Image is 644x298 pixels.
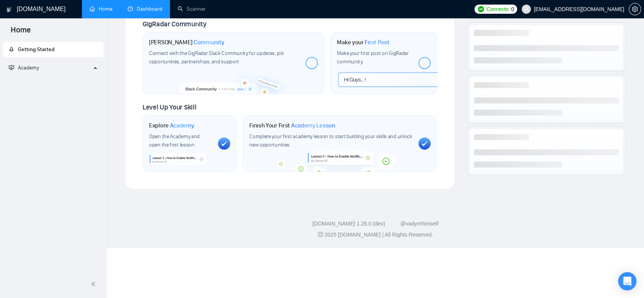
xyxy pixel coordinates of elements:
span: 0 [511,5,514,13]
span: setting [629,6,641,12]
a: searchScanner [178,6,206,12]
h1: Explore [149,122,194,129]
span: fund-projection-screen [9,65,14,70]
h1: [PERSON_NAME] [149,39,224,46]
span: Complete your first academy lesson to start building your skills and unlock new opportunities. [249,133,412,148]
a: setting [629,6,641,12]
span: Home [5,24,37,40]
span: Academy [18,64,39,71]
a: dashboardDashboard [128,6,162,12]
span: Getting Started [18,46,54,53]
span: Connects: [487,5,509,13]
img: slackcommunity-bg.png [179,68,288,93]
img: upwork-logo.png [478,6,484,12]
span: Connect with the GigRadar Slack Community for updates, job opportunities, partnerships, and support. [149,50,284,65]
span: Make your first post on GigRadar community. [337,50,409,65]
a: homeHome [90,6,112,12]
span: Academy [9,64,39,71]
span: double-left [91,280,98,288]
button: setting [629,3,641,15]
span: First Post [365,39,389,46]
h1: Make your [337,39,389,46]
span: Level Up Your Skill [143,103,196,111]
span: GigRadar Community [143,20,207,28]
span: Academy [170,122,194,129]
span: user [524,6,529,12]
span: rocket [9,47,14,52]
span: Academy Lesson [291,122,335,129]
div: 2025 [DOMAIN_NAME] | All Rights Reserved. [113,231,638,239]
a: @vadymhimself [400,221,438,227]
span: Community [194,39,224,46]
img: logo [6,3,12,16]
li: Getting Started [3,42,104,57]
h1: Finish Your First [249,122,335,129]
div: Open Intercom Messenger [618,272,636,290]
span: copyright [318,232,323,237]
a: [DOMAIN_NAME] 1.26.0 (dev) [312,221,385,227]
span: Open the Academy and open the first lesson. [149,133,200,148]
